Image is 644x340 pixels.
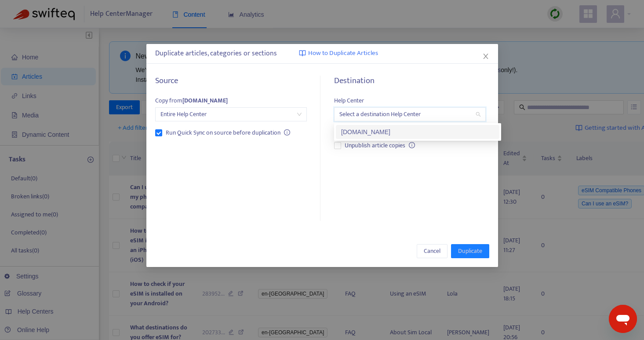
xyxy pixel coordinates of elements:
span: Help Center [334,95,364,106]
span: Run Quick Sync on source before duplication [162,128,284,138]
span: How to Duplicate Articles [308,48,378,58]
iframe: Button to launch messaging window, conversation in progress [609,305,637,333]
button: Close [481,51,491,61]
span: Unpublish article copies [341,141,409,150]
span: Entire Help Center [160,108,302,121]
h5: Destination [334,76,486,86]
span: info-circle [409,142,415,148]
span: Cancel [424,246,440,256]
a: How to Duplicate Articles [299,48,378,58]
div: [DOMAIN_NAME] [341,127,494,137]
img: image-link [299,50,306,57]
span: Copy from [155,95,228,106]
strong: [DOMAIN_NAME] [182,95,228,106]
button: Duplicate [451,244,489,258]
h5: Source [155,76,307,86]
span: info-circle [284,129,290,135]
button: Cancel [417,244,448,258]
div: Duplicate articles, categories or sections [155,48,489,59]
span: close [482,53,489,60]
div: tescoesim.zendesk.com [336,125,499,139]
